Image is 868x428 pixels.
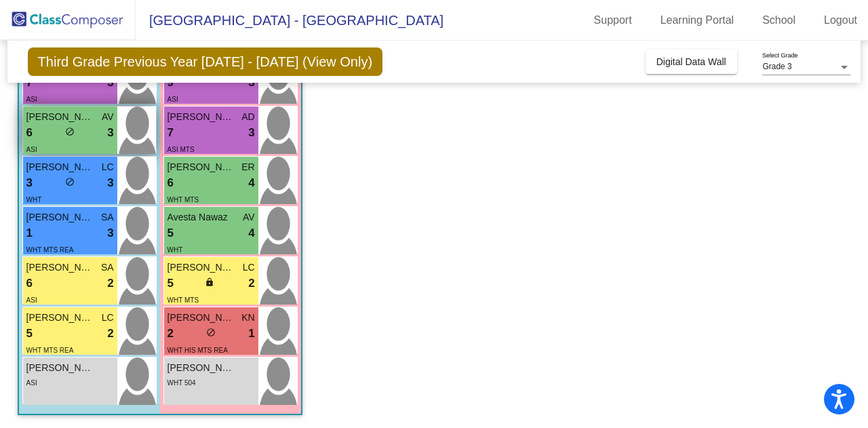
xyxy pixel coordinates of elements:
[26,361,94,375] span: [PERSON_NAME]
[813,9,868,31] a: Logout
[248,174,254,192] span: 4
[167,196,199,203] span: WHT MTS
[102,160,114,174] span: LC
[26,96,37,103] span: ASI
[26,347,74,354] span: WHT MTS REA
[248,124,254,142] span: 3
[107,275,113,292] span: 2
[583,9,643,31] a: Support
[167,296,199,304] span: WHT MTS
[65,177,75,187] span: do_not_disturb_alt
[205,277,214,287] span: lock
[107,225,113,242] span: 3
[26,124,33,142] span: 6
[167,325,174,343] span: 2
[167,96,178,103] span: ASI
[167,146,195,153] span: ASI MTS
[167,160,235,174] span: [PERSON_NAME]
[26,160,94,174] span: [PERSON_NAME]
[243,260,255,275] span: LC
[167,246,183,254] span: WHT
[26,210,94,225] span: [PERSON_NAME]
[107,325,113,343] span: 2
[26,325,33,343] span: 5
[167,124,174,142] span: 7
[167,225,174,242] span: 5
[167,174,174,192] span: 6
[26,196,42,203] span: WHT
[751,9,806,31] a: School
[248,325,254,343] span: 1
[26,225,33,242] span: 1
[28,47,383,76] span: Third Grade Previous Year [DATE] - [DATE] (View Only)
[167,361,235,375] span: [PERSON_NAME]
[26,260,94,275] span: [PERSON_NAME]-Ton [PERSON_NAME]
[241,160,254,174] span: ER
[102,311,114,325] span: LC
[26,146,37,153] span: ASI
[656,56,726,67] span: Digital Data Wall
[136,9,443,31] span: [GEOGRAPHIC_DATA] - [GEOGRAPHIC_DATA]
[65,127,75,136] span: do_not_disturb_alt
[26,296,37,304] span: ASI
[167,347,228,354] span: WHT HIS MTS REA
[26,110,94,124] span: [PERSON_NAME]
[248,225,254,242] span: 4
[167,260,235,275] span: [PERSON_NAME]
[26,311,94,325] span: [PERSON_NAME]
[243,210,255,225] span: AV
[167,275,174,292] span: 5
[248,275,254,292] span: 2
[646,50,737,74] button: Digital Data Wall
[107,174,113,192] span: 3
[26,246,74,254] span: WHT MTS REA
[206,328,216,337] span: do_not_disturb_alt
[107,124,113,142] span: 3
[241,311,254,325] span: KN
[167,110,235,124] span: [PERSON_NAME]
[102,110,114,124] span: AV
[167,379,196,387] span: WHT 504
[26,174,33,192] span: 3
[762,62,791,71] span: Grade 3
[101,260,114,275] span: SA
[241,110,254,124] span: AD
[26,275,33,292] span: 6
[101,210,114,225] span: SA
[26,379,37,387] span: ASI
[167,210,235,225] span: Avesta Nawaz
[650,9,745,31] a: Learning Portal
[167,311,235,325] span: [PERSON_NAME]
